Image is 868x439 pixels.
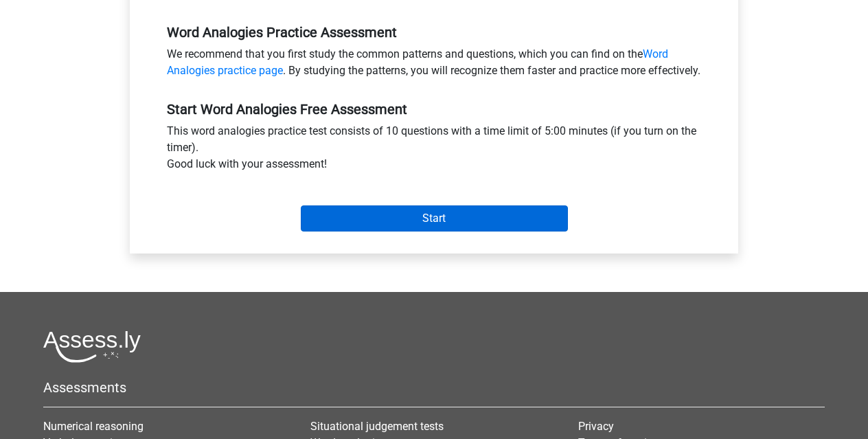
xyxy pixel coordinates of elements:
[310,420,444,433] a: Situational judgement tests
[43,420,144,433] a: Numerical reasoning
[167,24,701,41] h5: Word Analogies Practice Assessment
[301,205,568,232] input: Start
[157,123,711,178] div: This word analogies practice test consists of 10 questions with a time limit of 5:00 minutes (if ...
[43,330,141,363] img: Assessly logo
[157,46,711,85] div: We recommend that you first study the common patterns and questions, which you can find on the . ...
[167,101,701,117] h5: Start Word Analogies Free Assessment
[578,420,614,433] a: Privacy
[43,379,825,396] h5: Assessments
